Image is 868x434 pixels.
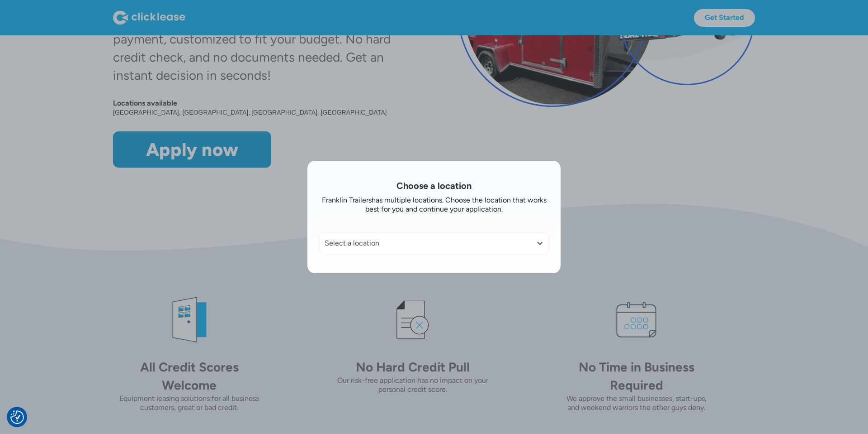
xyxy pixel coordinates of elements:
h1: Choose a location [319,179,549,192]
div: Select a location [325,239,543,248]
div: Select a location [319,232,549,254]
button: Consent Preferences [10,410,24,424]
img: Revisit consent button [10,410,24,424]
div: Franklin Trailers [322,196,372,204]
div: has multiple locations. Choose the location that works best for you and continue your application. [365,196,547,213]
